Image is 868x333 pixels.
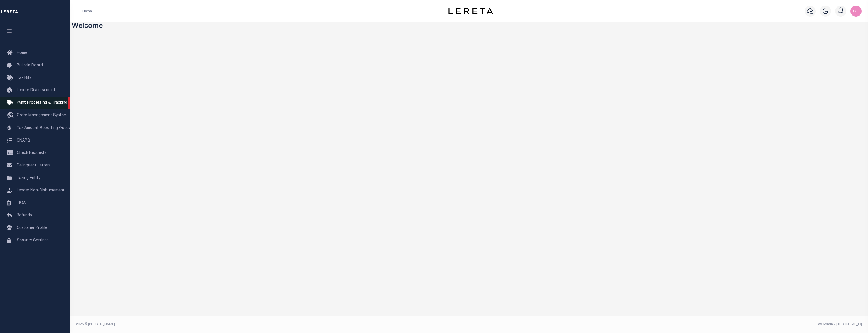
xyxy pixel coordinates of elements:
span: Security Settings [17,239,49,242]
span: Taxing Entity [17,176,40,180]
div: Tax Admin v.[TECHNICAL_ID] [473,322,862,327]
span: Lender Disbursement [17,88,55,92]
span: Home [17,51,27,55]
img: svg+xml;base64,PHN2ZyB4bWxucz0iaHR0cDovL3d3dy53My5vcmcvMjAwMC9zdmciIHBvaW50ZXItZXZlbnRzPSJub25lIi... [850,6,862,17]
span: Refunds [17,213,32,217]
span: Pymt Processing & Tracking [17,101,67,105]
span: Customer Profile [17,226,47,230]
img: logo-dark.svg [448,8,493,14]
h3: Welcome [72,22,866,31]
span: SNAPQ [17,138,30,142]
span: Delinquent Letters [17,164,51,167]
span: Bulletin Board [17,64,43,67]
i: travel_explore [7,112,16,119]
span: Tax Amount Reporting Queue [17,126,71,130]
span: Order Management System [17,113,67,117]
li: Home [82,9,92,14]
div: 2025 © [PERSON_NAME]. [72,322,469,327]
span: Lender Non-Disbursement [17,189,65,193]
span: TIQA [17,201,26,205]
span: Tax Bills [17,76,32,80]
span: Check Requests [17,151,46,155]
